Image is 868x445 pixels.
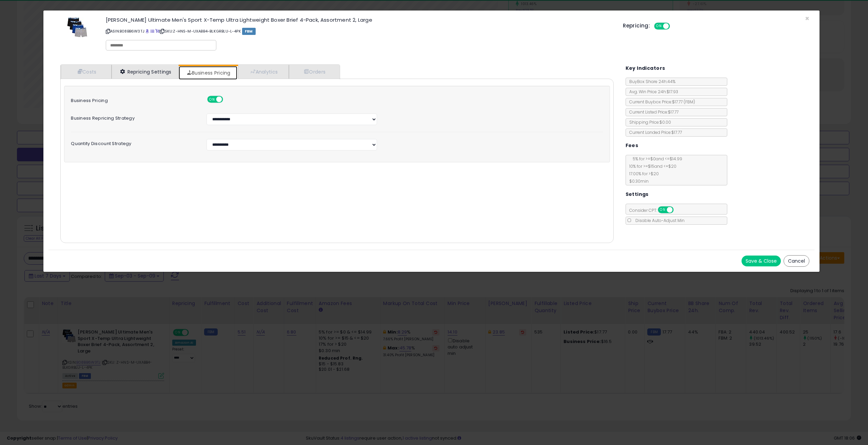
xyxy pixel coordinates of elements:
span: 17.00 % for > $20 [626,171,659,177]
a: Orders [289,65,339,79]
h5: Key Indicators [626,64,665,73]
p: ASIN: B08BB6W3TJ | SKU: Z-HNS-M-UXABB4-BLKGRBLU-L-4PK [106,26,613,37]
span: Disable Auto-Adjust Min [632,218,685,223]
span: FBM [242,28,256,35]
a: BuyBox page [145,28,149,34]
button: Cancel [784,255,809,267]
span: Current Listed Price: $17.77 [626,109,678,115]
a: Your listing only [155,28,159,34]
span: Shipping Price: $0.00 [626,119,671,125]
span: ON [208,97,216,102]
label: Business Repricing Strategy [66,114,201,121]
img: 41X9eqCEivL._SL60_.jpg [67,17,87,38]
span: Avg. Win Price 24h: $17.93 [626,89,678,95]
span: Current Buybox Price: [626,99,695,105]
span: Consider CPT: [626,207,683,213]
a: Costs [61,65,112,79]
label: Business Pricing [66,96,201,103]
h3: [PERSON_NAME] Ultimate Men's Sport X-Temp Ultra Lightweight Boxer Brief 4-Pack, Assortment 2, Large [106,17,613,22]
span: × [805,14,809,23]
span: ( FBM ) [684,99,695,105]
span: 10 % for >= $15 and <= $20 [626,163,676,169]
label: Quantity Discount Strategy [66,139,201,146]
h5: Fees [626,141,638,150]
span: BuyBox Share 24h: 44% [626,79,675,84]
span: Current Landed Price: $17.77 [626,129,682,135]
h5: Repricing: [623,23,650,28]
span: $17.77 [672,99,695,105]
button: Save & Close [742,256,781,266]
span: OFF [672,207,683,213]
a: Repricing Settings [112,65,179,79]
span: 5 % for >= $0 and <= $14.99 [629,156,682,162]
a: Business Pricing [179,66,237,80]
span: $0.30 min [626,178,649,184]
a: Analytics [238,65,289,79]
span: ON [655,23,663,29]
span: OFF [222,97,233,102]
h5: Settings [626,190,649,199]
a: All offer listings [151,28,154,34]
span: ON [658,207,667,213]
span: OFF [669,23,680,29]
